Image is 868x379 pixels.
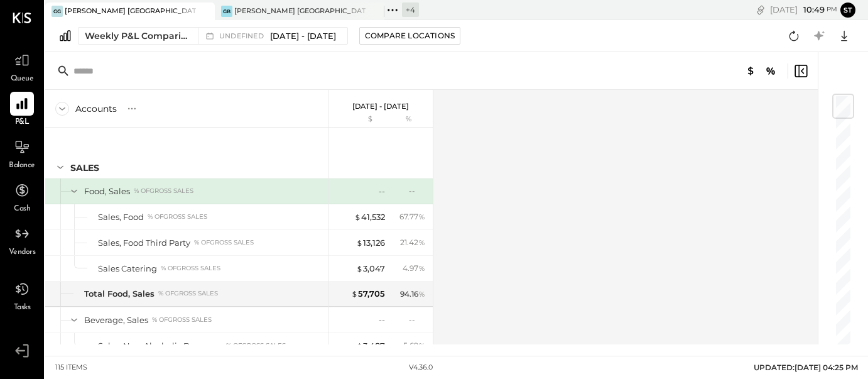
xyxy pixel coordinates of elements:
div: % of GROSS SALES [158,289,218,298]
span: P&L [15,117,30,128]
span: 10 : 49 [800,4,825,16]
div: Sales, Food [98,211,144,223]
span: Queue [11,74,34,85]
span: Vendors [9,247,36,258]
span: $ [351,288,358,299]
div: 4.97 [403,263,425,274]
span: [DATE] - [DATE] [270,30,336,42]
p: [DATE] - [DATE] [352,102,409,111]
div: % of GROSS SALES [161,264,220,273]
div: v 4.36.0 [409,363,433,373]
div: Weekly P&L Comparison [85,30,190,42]
div: Sales, Non-Alcoholic Beverage [98,340,222,352]
div: -- [379,314,385,326]
div: 41,532 [354,211,385,223]
button: st [840,3,855,18]
div: $ [335,114,385,124]
div: -- [409,185,425,196]
div: % of GROSS SALES [148,212,207,221]
a: Queue [1,48,43,85]
div: % of GROSS SALES [226,341,286,350]
div: + 4 [402,3,419,17]
div: GB [221,6,232,17]
span: % [418,288,425,299]
div: 115 items [55,363,87,373]
div: Sales Catering [98,263,157,275]
button: Weekly P&L Comparison undefined[DATE] - [DATE] [78,27,348,45]
div: Food, Sales [84,185,130,197]
div: Compare Locations [365,30,455,41]
div: % of GROSS SALES [134,187,193,195]
a: Balance [1,135,43,172]
a: P&L [1,92,43,128]
div: 3,047 [356,263,385,275]
div: Beverage, Sales [84,314,148,326]
div: SALES [70,162,99,174]
div: -- [409,314,425,325]
span: UPDATED: [DATE] 04:25 PM [754,363,858,372]
span: Tasks [14,302,31,314]
div: 57,705 [351,288,385,300]
span: Balance [9,160,35,172]
span: $ [354,212,361,222]
div: GG [52,6,63,17]
span: undefined [219,33,267,40]
span: pm [827,5,837,14]
a: Cash [1,179,43,215]
a: Tasks [1,277,43,314]
div: % [388,114,429,124]
span: Cash [14,204,30,215]
div: Total Food, Sales [84,288,155,300]
div: 21.42 [400,237,425,248]
div: 67.77 [399,211,425,222]
div: % of GROSS SALES [152,316,212,324]
div: Sales, Food Third Party [98,237,190,249]
div: 3,487 [356,340,385,352]
div: 13,126 [356,237,385,249]
div: copy link [754,3,767,16]
span: % [418,340,425,350]
span: $ [356,263,363,273]
div: % of GROSS SALES [194,238,254,247]
div: [DATE] [770,4,837,16]
span: % [418,263,425,273]
div: 94.16 [400,288,425,300]
div: -- [379,185,385,197]
span: $ [356,341,363,351]
div: 5.69 [403,340,425,351]
a: Vendors [1,222,43,258]
span: % [418,237,425,247]
div: Accounts [75,102,117,115]
button: Compare Locations [359,27,460,45]
span: $ [356,238,363,248]
span: % [418,211,425,221]
div: [PERSON_NAME] [GEOGRAPHIC_DATA] [234,6,366,16]
div: [PERSON_NAME] [GEOGRAPHIC_DATA] [65,6,196,16]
